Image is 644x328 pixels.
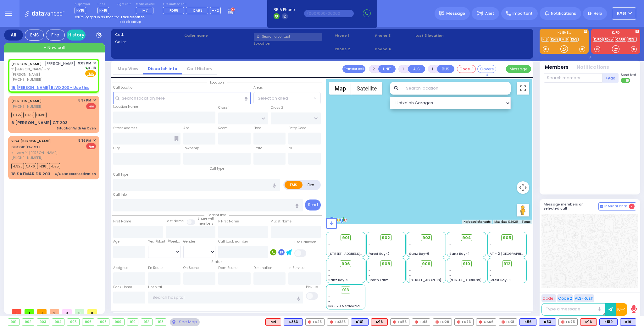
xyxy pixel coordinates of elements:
button: ALS [408,65,425,73]
a: Open this area in Google Maps (opens a new window) [328,216,348,224]
button: Members [545,64,569,71]
span: Other building occupants [174,136,179,141]
a: KJFD [593,37,603,42]
a: [PERSON_NAME] [11,61,42,66]
div: 904 [52,319,64,325]
strong: Take backup [119,19,141,24]
img: red-radio-icon.svg [479,320,482,324]
span: 906 [341,261,350,267]
span: FD55 [11,112,22,118]
span: Notifications [551,11,576,16]
span: - [328,242,330,247]
div: K101 [351,318,369,326]
span: FD18 [37,163,48,169]
u: EMS [87,72,94,76]
button: UNIT [378,65,396,73]
span: KY18 [75,7,86,14]
strong: Take dispatch [120,15,145,19]
div: M16 [580,318,597,326]
label: Night unit [116,3,130,6]
button: Map camera controls [517,181,529,194]
span: + New call [44,45,65,51]
a: Map View [113,66,143,72]
label: ZIP [288,146,293,151]
span: Call type [207,166,227,171]
span: 2 [629,204,635,209]
label: Room [218,126,228,131]
div: BLS [599,318,618,326]
button: Send [305,200,321,210]
span: - [490,242,491,247]
label: Last Name [166,219,184,224]
span: - [369,242,370,247]
span: CAR3 [193,8,203,13]
div: 912 [141,319,152,325]
div: FD25 [305,318,325,326]
label: KJFD [591,31,640,36]
span: - [409,247,411,251]
a: K519 [550,37,560,42]
span: FD88 [169,8,178,13]
span: ✕ [93,61,96,66]
label: En Route [148,265,163,271]
label: Entry Code [288,126,306,131]
label: Dispatcher [75,3,90,6]
h5: Message members on selected call [544,202,598,210]
div: K519 [599,318,618,326]
span: Fire [86,143,96,149]
span: ר' משה - ר' [PERSON_NAME] [11,150,76,156]
label: Location Name [113,104,138,109]
label: P First Name [218,219,239,224]
span: Sanz Bay-5 [328,278,348,282]
button: Toggle fullscreen view [517,82,529,95]
span: 1 [25,309,34,314]
div: 908 [97,319,109,325]
label: Medic on call [136,3,156,6]
button: ALS-Rush [574,294,594,302]
span: 0 [87,309,97,314]
div: M13 [371,318,388,326]
div: BLS [519,318,536,326]
button: Show street map [329,82,351,95]
span: 905 [503,235,511,241]
span: Phone 2 [335,46,373,52]
span: Phone 1 [335,33,373,38]
div: K53 [539,318,556,326]
div: BLS [539,318,556,326]
div: K16 [620,318,636,326]
button: Covered [477,65,496,73]
div: 18 SATMAR DR 203 [11,171,50,177]
label: Age [113,239,119,244]
div: 910 [127,319,138,325]
span: ✕ [93,138,96,143]
a: K16 [541,37,549,42]
input: Search a contact [254,33,322,41]
label: Cross 2 [271,105,283,110]
div: C/O Detector Activation [55,172,96,176]
button: Code-1 [457,65,476,73]
span: - [369,268,370,273]
img: red-radio-icon.svg [436,320,439,324]
label: Fire [302,181,320,189]
a: YIDA [PERSON_NAME] [11,139,51,144]
span: You're logged in as monitor. [75,15,119,19]
span: CAR6 [35,112,47,118]
span: [PHONE_NUMBER] [11,155,42,160]
div: M4 [265,318,281,326]
span: - [369,273,370,278]
label: Call Location [113,85,135,90]
span: - [369,247,370,251]
label: Destination [253,265,272,271]
div: FD73 [454,318,474,326]
div: FD325 [327,318,348,326]
label: P Last Name [271,219,291,224]
img: red-radio-icon.svg [308,320,311,324]
span: Select an area [258,95,288,101]
div: CAR6 [476,318,496,326]
span: 2 [50,309,59,314]
label: State [253,146,262,151]
span: Internal Chat [604,204,628,209]
div: FD31 [499,318,517,326]
span: 903 [422,235,430,241]
div: All [4,30,23,41]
